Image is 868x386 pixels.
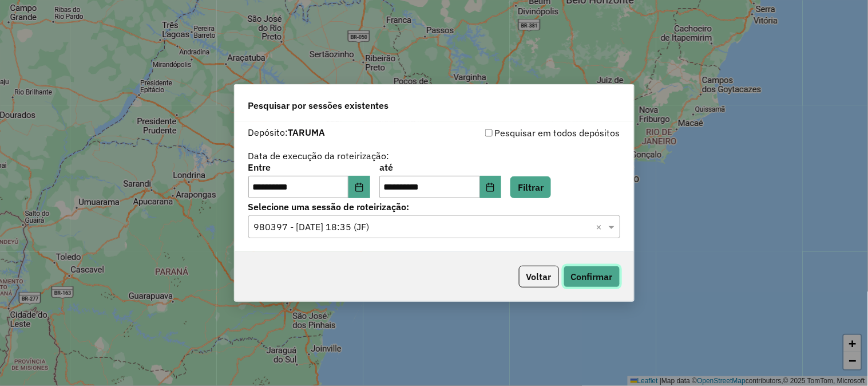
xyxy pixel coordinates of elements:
[519,266,559,287] button: Voltar
[248,125,326,139] label: Depósito:
[480,176,502,199] button: Choose Date
[348,176,370,199] button: Choose Date
[379,160,501,174] label: até
[288,127,326,138] strong: TARUMA
[248,160,370,174] label: Entre
[248,99,389,112] span: Pesquisar por sessões existentes
[510,176,551,198] button: Filtrar
[434,126,620,140] div: Pesquisar em todos depósitos
[248,149,390,163] label: Data de execução da roteirização:
[596,220,606,234] span: Clear all
[248,200,620,214] label: Selecione uma sessão de roteirização:
[564,266,620,287] button: Confirmar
